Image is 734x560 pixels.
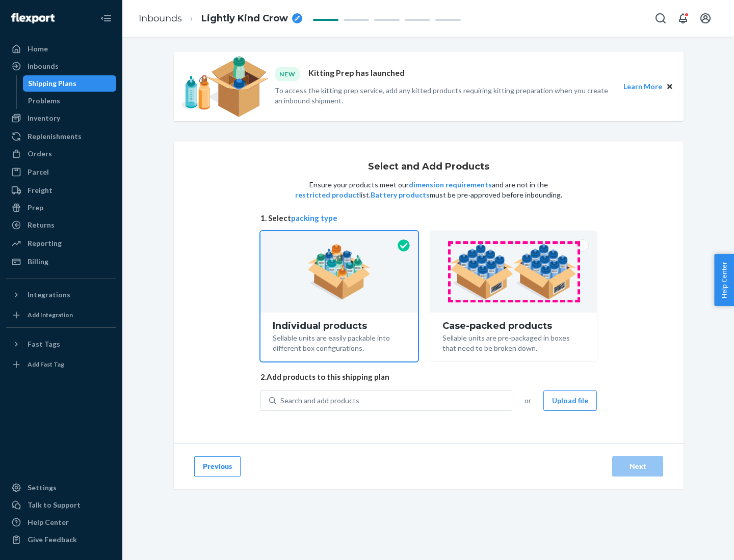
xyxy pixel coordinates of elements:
div: Sellable units are pre-packaged in boxes that need to be broken down. [442,331,585,353]
h1: Select and Add Products [368,162,489,172]
div: Integrations [28,290,70,300]
div: Fast Tags [28,339,60,349]
div: Settings [28,483,57,493]
div: Add Fast Tag [28,360,64,369]
a: Prep [6,200,116,216]
span: 1. Select [260,213,597,223]
div: Case-packed products [442,321,585,331]
span: 2. Add products to this shipping plan [260,372,597,382]
button: Open Search Box [650,8,671,29]
div: Billing [28,257,48,267]
button: Close Navigation [96,8,116,29]
div: Parcel [28,167,49,177]
button: Help Center [714,254,734,306]
a: Parcel [6,164,116,180]
div: Next [621,461,654,471]
p: Ensure your products meet our and are not in the list. must be pre-approved before inbounding. [294,180,563,200]
div: Add Integration [28,311,73,319]
div: Inbounds [28,61,59,71]
button: Open notifications [673,8,693,29]
p: Kitting Prep has launched [308,67,405,81]
a: Help Center [6,514,116,530]
div: Returns [28,220,55,230]
div: Talk to Support [28,500,81,510]
a: Settings [6,480,116,496]
p: To access the kitting prep service, add any kitted products requiring kitting preparation when yo... [275,86,614,106]
button: Open account menu [695,8,716,29]
button: Integrations [6,287,116,303]
div: Reporting [28,238,62,248]
button: Close [664,81,675,92]
div: Orders [28,149,52,159]
img: case-pack.59cecea509d18c883b923b81aeac6d0b.png [450,244,577,300]
div: Sellable units are easily packable into different box configurations. [273,331,406,353]
button: Fast Tags [6,336,116,352]
a: Inventory [6,110,116,126]
button: Next [612,456,663,477]
a: Freight [6,182,116,199]
button: dimension requirements [409,180,492,190]
a: Reporting [6,235,116,251]
a: Inbounds [6,58,116,74]
a: Add Integration [6,307,116,323]
button: restricted product [295,190,359,200]
span: or [525,396,531,406]
a: Talk to Support [6,497,116,513]
div: Help Center [28,517,69,527]
button: Upload file [543,390,597,411]
button: Battery products [371,190,430,200]
a: Home [6,41,116,57]
a: Inbounds [139,13,182,24]
a: Problems [23,93,117,109]
img: individual-pack.facf35554cb0f1810c75b2bd6df2d64e.png [307,244,371,300]
button: Learn More [623,81,662,92]
div: Problems [28,96,60,106]
span: Lightly Kind Crow [201,12,288,25]
a: Billing [6,254,116,270]
div: Shipping Plans [28,78,76,89]
a: Orders [6,146,116,162]
a: Returns [6,217,116,233]
button: Previous [194,456,241,477]
button: Give Feedback [6,531,116,548]
a: Replenishments [6,128,116,145]
div: Inventory [28,113,60,123]
div: Give Feedback [28,535,77,545]
img: Flexport logo [11,13,55,23]
div: Home [28,44,48,54]
button: packing type [291,213,337,223]
div: Search and add products [280,396,359,406]
div: Prep [28,203,43,213]
a: Shipping Plans [23,75,117,92]
div: Individual products [273,321,406,331]
div: NEW [275,67,300,81]
div: Replenishments [28,131,82,142]
a: Add Fast Tag [6,356,116,373]
ol: breadcrumbs [130,4,310,34]
div: Freight [28,185,53,195]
